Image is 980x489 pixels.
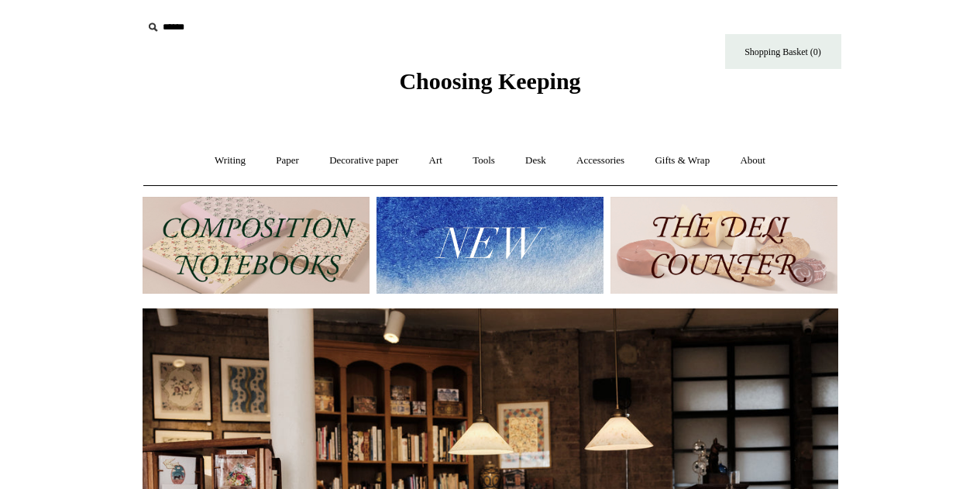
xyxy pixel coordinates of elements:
a: Tools [459,140,509,181]
img: 202302 Composition ledgers.jpg__PID:69722ee6-fa44-49dd-a067-31375e5d54ec [143,197,370,294]
a: About [726,140,779,181]
a: Art [415,140,456,181]
a: Paper [262,140,313,181]
a: Gifts & Wrap [641,140,724,181]
a: Writing [201,140,260,181]
a: Accessories [562,140,638,181]
a: Desk [511,140,560,181]
span: Choosing Keeping [399,68,580,94]
a: Choosing Keeping [399,81,580,91]
a: Decorative paper [315,140,412,181]
img: The Deli Counter [610,197,837,294]
a: Shopping Basket (0) [725,34,841,69]
img: New.jpg__PID:f73bdf93-380a-4a35-bcfe-7823039498e1 [377,197,603,294]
